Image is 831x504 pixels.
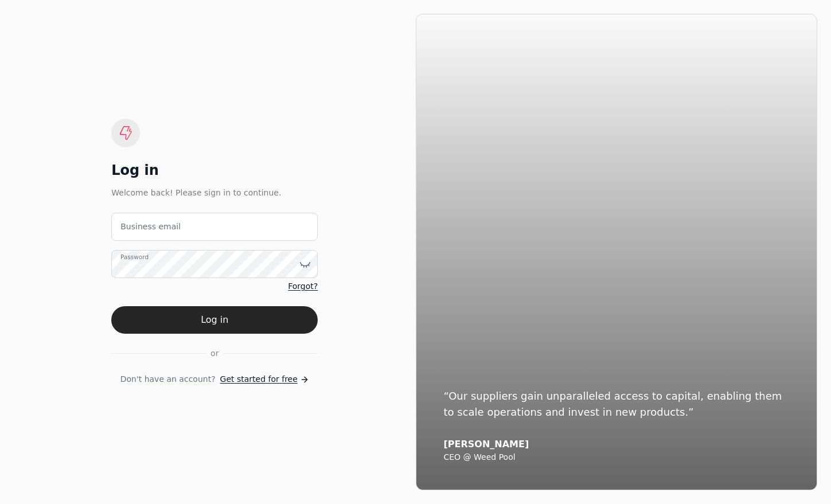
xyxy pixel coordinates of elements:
div: “Our suppliers gain unparalleled access to capital, enabling them to scale operations and invest ... [444,388,790,420]
span: Get started for free [220,373,298,385]
div: [PERSON_NAME] [444,439,790,450]
button: Log in [111,306,318,334]
span: Don't have an account? [120,373,216,385]
div: Welcome back! Please sign in to continue. [111,186,318,199]
div: CEO @ Weed Pool [444,452,790,463]
div: Log in [111,161,318,179]
label: Password [120,253,149,262]
label: Business email [120,221,181,233]
span: or [210,347,219,360]
a: Forgot? [288,280,318,292]
a: Get started for free [220,373,309,385]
